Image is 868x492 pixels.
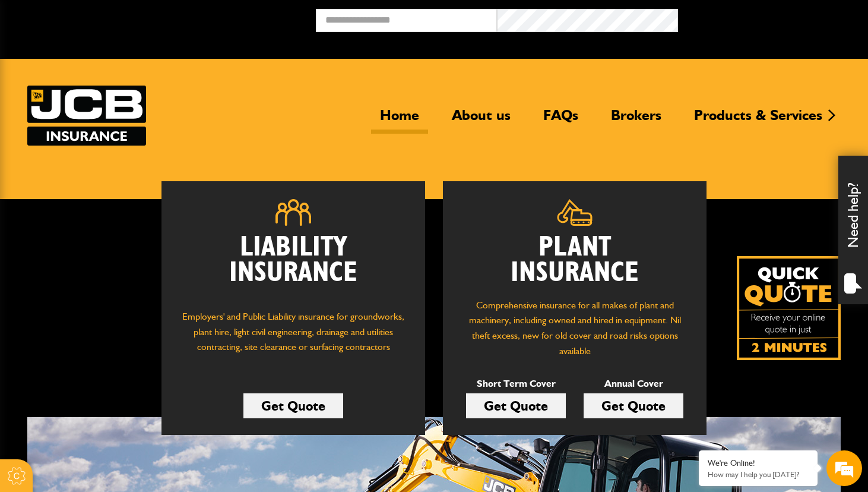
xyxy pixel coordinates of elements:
[708,470,809,479] p: How may I help you today?
[685,106,831,134] a: Products & Services
[27,86,146,146] a: JCB Insurance Services
[708,458,809,468] div: We're Online!
[466,393,566,418] a: Get Quote
[461,235,689,286] h2: Plant Insurance
[461,298,689,358] p: Comprehensive insurance for all makes of plant and machinery, including owned and hired in equipm...
[443,106,519,134] a: About us
[243,393,343,418] a: Get Quote
[838,156,868,304] div: Need help?
[602,106,670,134] a: Brokers
[737,256,841,360] img: Quick Quote
[737,256,841,360] a: Get your insurance quote isn just 2-minutes
[179,309,407,366] p: Employers' and Public Liability insurance for groundworks, plant hire, light civil engineering, d...
[371,106,428,134] a: Home
[678,9,859,27] button: Broker Login
[27,86,146,146] img: JCB Insurance Services logo
[466,376,566,392] p: Short Term Cover
[534,106,587,134] a: FAQs
[584,393,683,418] a: Get Quote
[179,235,407,298] h2: Liability Insurance
[584,376,683,392] p: Annual Cover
